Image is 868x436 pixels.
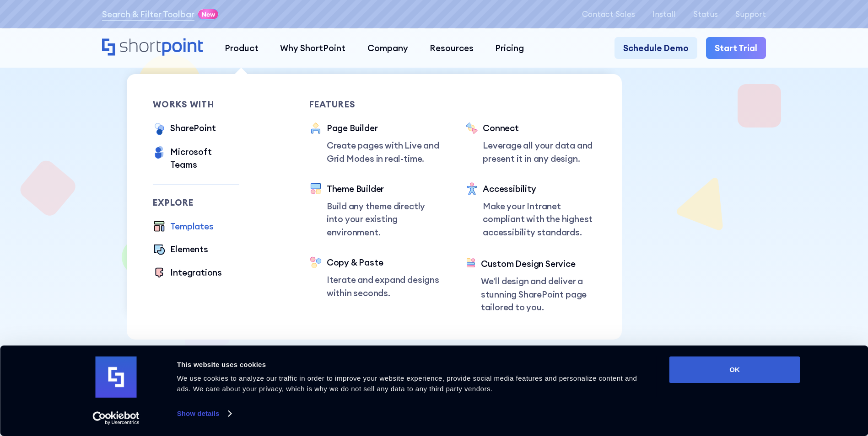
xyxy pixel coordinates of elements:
[481,275,596,314] p: We’ll design and deliver a stunning SharePoint page tailored to you.
[102,38,203,57] a: Home
[280,42,345,54] div: Why ShortPoint
[327,139,440,165] p: Create pages with Live and Grid Modes in real-time.
[327,200,440,239] p: Build any theme directly into your existing environment.
[177,374,637,393] span: We use cookies to analyze our traffic in order to improve your website experience, provide social...
[483,139,596,165] p: Leverage all your data and present it in any design.
[153,198,239,207] div: Explore
[153,266,222,280] a: Integrations
[309,256,440,299] a: Copy & PasteIterate and expand designs within seconds.
[170,266,222,279] div: Integrations
[170,243,208,255] div: Elements
[483,182,596,195] div: Accessibility
[170,122,216,134] div: SharePoint
[153,220,213,234] a: Templates
[309,100,440,109] div: Features
[652,10,676,18] a: Install
[703,330,868,436] iframe: Chat Widget
[170,220,213,233] div: Templates
[465,257,596,314] a: Custom Design ServiceWe’ll design and deliver a stunning SharePoint page tailored to you.
[367,42,408,54] div: Company
[735,10,766,18] a: Support
[483,122,596,134] div: Connect
[483,200,596,239] p: Make your Intranet compliant with the highest accessibility standards.
[615,37,697,58] a: Schedule Demo
[76,411,156,425] a: Usercentrics Cookiebot - opens in a new window
[693,10,718,18] a: Status
[465,182,596,240] a: AccessibilityMake your Intranet compliant with the highest accessibility standards.
[327,256,440,269] div: Copy & Paste
[669,356,800,383] button: OK
[465,122,596,165] a: ConnectLeverage all your data and present it in any design.
[153,145,239,171] a: Microsoft Teams
[177,407,231,420] a: Show details
[153,100,239,109] div: works with
[309,182,440,239] a: Theme BuilderBuild any theme directly into your existing environment.
[327,182,440,195] div: Theme Builder
[706,37,766,58] a: Start Trial
[153,122,216,137] a: SharePoint
[430,42,474,54] div: Resources
[177,359,649,370] div: This website uses cookies
[485,37,535,58] a: Pricing
[327,122,440,134] div: Page Builder
[419,37,484,58] a: Resources
[102,8,194,21] a: Search & Filter Toolbar
[270,37,356,58] a: Why ShortPoint
[356,37,419,58] a: Company
[327,273,440,299] p: Iterate and expand designs within seconds.
[225,42,259,54] div: Product
[153,243,208,257] a: Elements
[214,37,269,58] a: Product
[481,257,596,270] div: Custom Design Service
[170,145,239,171] div: Microsoft Teams
[582,10,635,18] a: Contact Sales
[309,122,440,165] a: Page BuilderCreate pages with Live and Grid Modes in real-time.
[495,42,524,54] div: Pricing
[96,356,137,398] img: logo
